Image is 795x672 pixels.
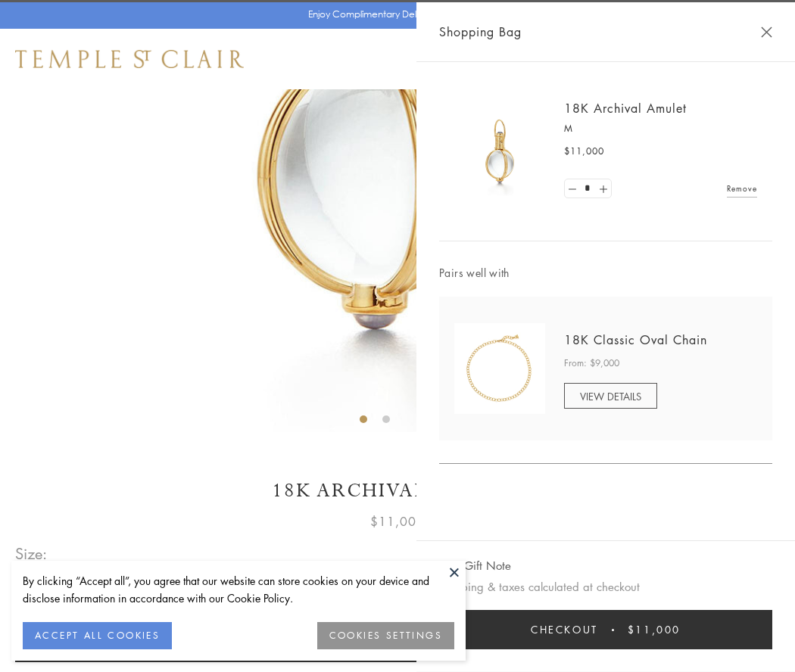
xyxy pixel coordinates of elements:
[23,622,172,649] button: ACCEPT ALL COOKIES
[317,622,454,649] button: COOKIES SETTINGS
[727,180,757,197] a: Remove
[15,478,780,504] h1: 18K Archival Amulet
[564,383,657,409] a: VIEW DETAILS
[761,26,772,38] button: Close Shopping Bag
[308,7,480,22] p: Enjoy Complimentary Delivery & Returns
[15,50,244,68] img: Temple St. Clair
[23,572,454,607] div: By clicking “Accept all”, you agree that our website can store cookies on your device and disclos...
[564,144,604,159] span: $11,000
[564,100,687,117] a: 18K Archival Amulet
[15,541,48,566] span: Size:
[564,331,707,348] a: 18K Classic Oval Chain
[580,389,641,403] span: VIEW DETAILS
[439,577,772,596] p: Shipping & taxes calculated at checkout
[595,179,610,198] a: Set quantity to 2
[565,179,580,198] a: Set quantity to 0
[454,323,545,414] img: N88865-OV18
[439,610,772,649] button: Checkout $11,000
[439,556,511,575] button: Add Gift Note
[439,22,522,42] span: Shopping Bag
[370,512,425,531] span: $11,000
[531,621,598,638] span: Checkout
[564,121,757,136] p: M
[454,106,545,197] img: 18K Archival Amulet
[439,264,772,282] span: Pairs well with
[564,356,619,371] span: From: $9,000
[628,621,681,638] span: $11,000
